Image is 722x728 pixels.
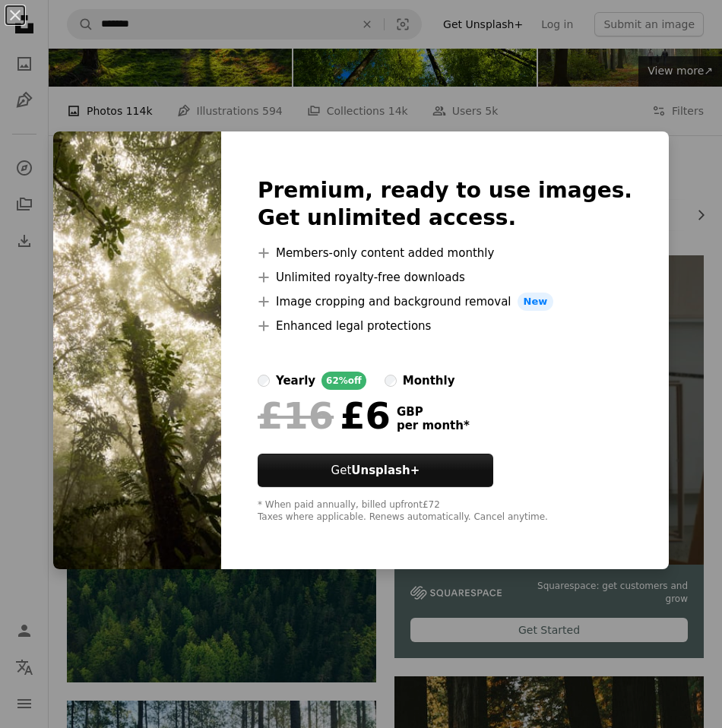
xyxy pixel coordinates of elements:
input: yearly62%off [258,375,270,387]
div: £6 [258,396,391,435]
li: Image cropping and background removal [258,293,632,311]
li: Enhanced legal protections [258,317,632,335]
span: £16 [258,396,334,435]
li: Members-only content added monthly [258,244,632,262]
img: premium_photo-1687428554388-395f7f690ddb [53,131,221,569]
button: GetUnsplash+ [258,454,493,487]
strong: Unsplash+ [351,464,420,477]
div: * When paid annually, billed upfront £72 Taxes where applicable. Renews automatically. Cancel any... [258,499,632,524]
span: per month * [397,419,470,432]
span: GBP [397,405,470,419]
div: 62% off [321,372,366,390]
h2: Premium, ready to use images. Get unlimited access. [258,177,632,232]
div: yearly [276,372,315,390]
input: monthly [385,375,397,387]
span: New [518,293,554,311]
li: Unlimited royalty-free downloads [258,268,632,286]
div: monthly [403,372,455,390]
